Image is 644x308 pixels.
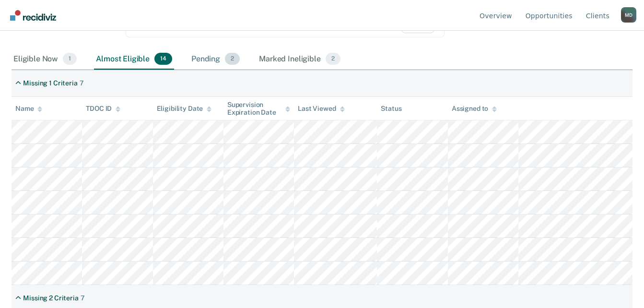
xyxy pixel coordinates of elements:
[86,105,120,113] div: TDOC ID
[157,105,212,113] div: Eligibility Date
[298,105,344,113] div: Last Viewed
[15,105,42,113] div: Name
[94,49,174,70] div: Almost Eligible14
[12,290,89,306] div: Missing 2 Criteria7
[23,294,78,302] div: Missing 2 Criteria
[257,49,342,70] div: Marked Ineligible2
[227,101,290,117] div: Supervision Expiration Date
[621,7,636,23] button: Profile dropdown button
[10,10,56,21] img: Recidiviz
[225,53,240,65] span: 2
[621,7,636,23] div: M D
[81,294,85,302] div: 7
[326,53,340,65] span: 2
[381,105,401,113] div: Status
[189,49,242,70] div: Pending2
[452,105,497,113] div: Assigned to
[12,75,88,91] div: Missing 1 Criteria7
[80,79,84,87] div: 7
[12,49,79,70] div: Eligible Now1
[23,79,77,87] div: Missing 1 Criteria
[63,53,77,65] span: 1
[154,53,172,65] span: 14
